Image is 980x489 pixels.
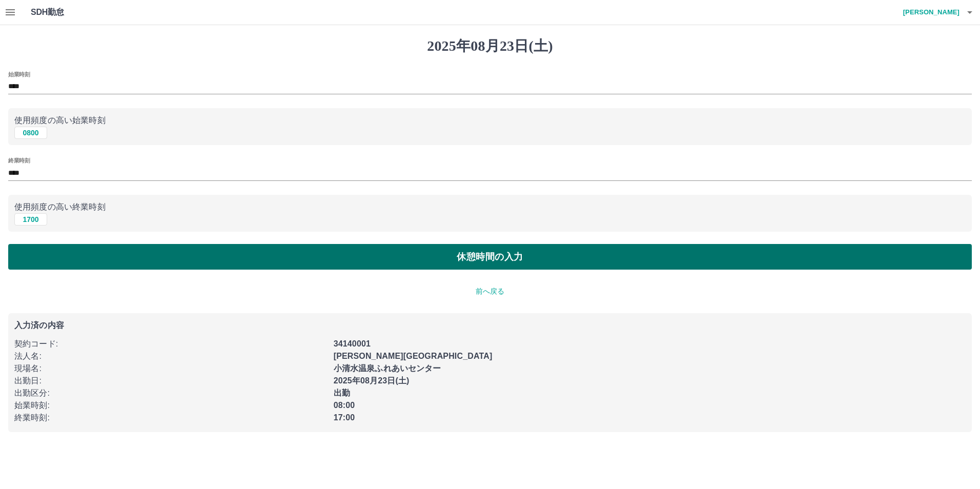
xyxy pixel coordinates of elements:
p: 入力済の内容 [14,321,966,330]
p: 始業時刻 : [14,399,328,412]
p: 出勤区分 : [14,387,328,399]
h1: 2025年08月23日(土) [8,37,972,55]
b: 08:00 [334,401,355,410]
b: 小清水温泉ふれあいセンター [334,364,441,373]
p: 使用頻度の高い終業時刻 [14,201,966,213]
b: 34140001 [334,339,371,348]
p: 法人名 : [14,350,328,362]
button: 休憩時間の入力 [8,244,972,270]
button: 0800 [14,127,47,139]
p: 出勤日 : [14,375,328,387]
b: 出勤 [334,389,350,397]
p: 終業時刻 : [14,412,328,424]
label: 終業時刻 [8,157,30,165]
b: [PERSON_NAME][GEOGRAPHIC_DATA] [334,352,493,360]
button: 1700 [14,213,47,226]
p: 使用頻度の高い始業時刻 [14,114,966,127]
b: 17:00 [334,413,355,422]
b: 2025年08月23日(土) [334,376,410,385]
p: 前へ戻る [8,286,972,297]
label: 始業時刻 [8,70,30,78]
p: 現場名 : [14,362,328,375]
p: 契約コード : [14,338,328,350]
